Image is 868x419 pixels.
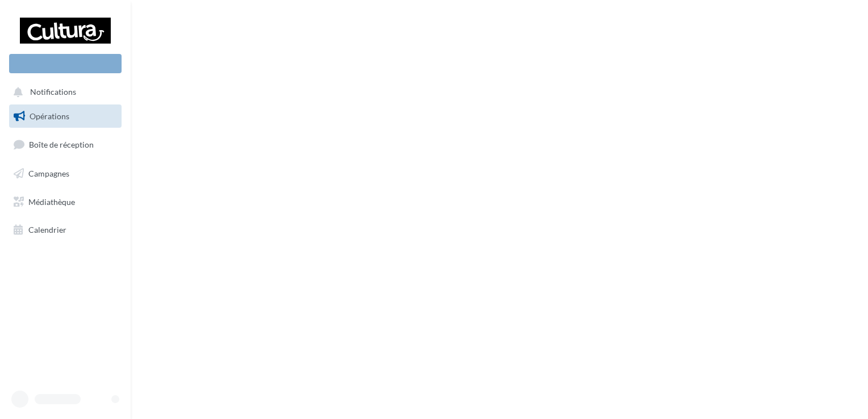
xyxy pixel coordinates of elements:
a: Opérations [7,104,124,128]
span: Médiathèque [28,196,75,206]
span: Calendrier [28,225,66,234]
div: Nouvelle campagne [9,54,122,73]
span: Opérations [30,111,69,121]
span: Boîte de réception [29,140,94,149]
a: Calendrier [7,218,124,242]
a: Boîte de réception [7,132,124,157]
a: Campagnes [7,162,124,186]
span: Campagnes [28,169,69,178]
span: Notifications [30,87,76,97]
a: Médiathèque [7,190,124,214]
